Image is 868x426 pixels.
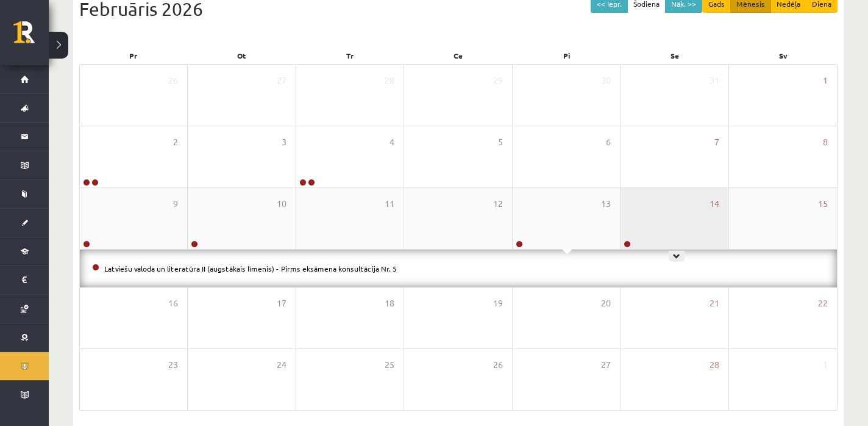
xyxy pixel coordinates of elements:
[168,358,178,372] span: 23
[404,47,513,64] div: Ce
[277,358,286,372] span: 24
[823,74,828,87] span: 1
[168,297,178,310] span: 16
[277,197,286,211] span: 10
[601,297,611,310] span: 20
[823,358,828,372] span: 1
[493,74,503,87] span: 29
[296,47,404,64] div: Tr
[173,197,178,211] span: 9
[385,358,394,372] span: 25
[823,135,828,149] span: 8
[493,358,503,372] span: 26
[13,21,49,52] a: Rīgas 1. Tālmācības vidusskola
[168,74,178,87] span: 26
[818,197,828,211] span: 15
[710,297,719,310] span: 21
[493,297,503,310] span: 19
[710,197,719,211] span: 14
[385,297,394,310] span: 18
[710,358,719,372] span: 28
[385,74,394,87] span: 28
[601,358,611,372] span: 27
[493,197,503,211] span: 12
[173,135,178,149] span: 2
[498,135,503,149] span: 5
[385,197,394,211] span: 11
[601,197,611,211] span: 13
[710,74,719,87] span: 31
[104,264,397,273] a: Latviešu valoda un literatūra II (augstākais līmenis) - Pirms eksāmena konsultācija Nr. 5
[390,135,394,149] span: 4
[188,47,296,64] div: Ot
[79,47,188,64] div: Pr
[818,297,828,310] span: 22
[601,74,611,87] span: 30
[606,135,611,149] span: 6
[282,135,286,149] span: 3
[277,297,286,310] span: 17
[729,47,838,64] div: Sv
[714,135,719,149] span: 7
[277,74,286,87] span: 27
[513,47,621,64] div: Pi
[621,47,730,64] div: Se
